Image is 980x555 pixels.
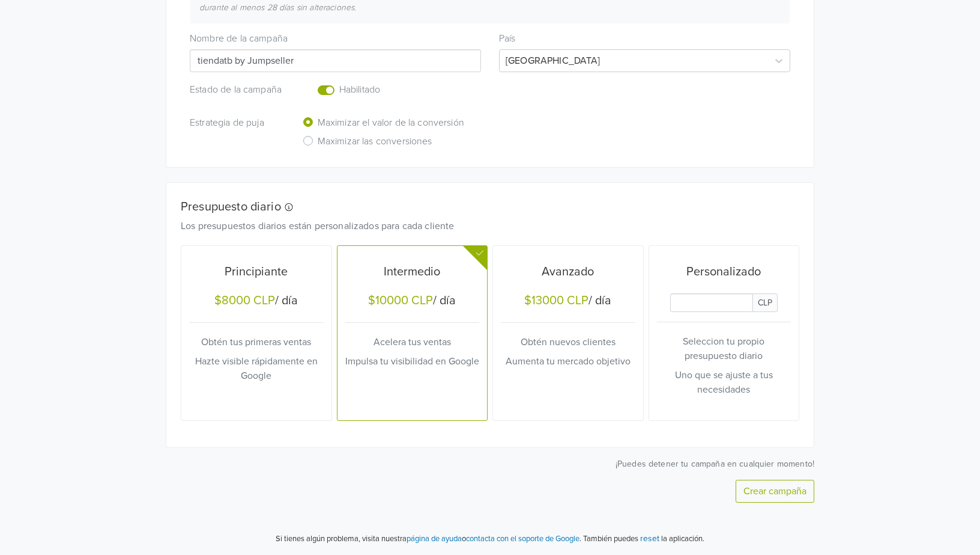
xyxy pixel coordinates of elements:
button: PersonalizadoDaily Custom BudgetCLPSeleccion tu propio presupuesto diarioUno que se ajuste a tus ... [649,246,799,420]
input: Daily Custom Budget [670,293,753,312]
h5: Presupuesto diario [181,200,781,214]
h6: Maximizar las conversiones [318,136,432,147]
h5: Principiante [189,265,324,279]
p: Hazte visible rápidamente en Google [189,354,324,383]
p: Impulsa tu visibilidad en Google [345,354,480,369]
button: Crear campaña [736,480,814,503]
h5: / día [189,293,324,310]
h5: Intermedio [345,265,480,279]
h5: / día [345,293,480,310]
button: Principiante$8000 CLP/ díaObtén tus primeras ventasHazte visible rápidamente en Google [181,246,331,420]
button: Avanzado$13000 CLP/ díaObtén nuevos clientesAumenta tu mercado objetivo [493,246,643,420]
a: contacta con el soporte de Google [466,534,579,544]
h5: / día [501,293,635,310]
h6: País [499,33,790,44]
p: Seleccion tu propio presupuesto diario [657,334,791,363]
h6: Estado de la campaña [190,84,284,96]
p: Obtén nuevos clientes [501,335,635,349]
a: página de ayuda [407,534,462,544]
h6: Estrategia de puja [190,117,284,129]
h5: Personalizado [657,265,791,279]
input: Campaign name [190,49,481,72]
div: $10000 CLP [368,293,433,308]
span: CLP [752,293,778,312]
button: reset [640,532,659,545]
p: Acelera tus ventas [345,335,480,349]
div: $13000 CLP [524,293,588,308]
button: Intermedio$10000 CLP/ díaAcelera tus ventasImpulsa tu visibilidad en Google [337,246,488,420]
h5: Avanzado [501,265,635,279]
p: Aumenta tu mercado objetivo [501,354,635,369]
h6: Nombre de la campaña [190,33,481,44]
p: También puedes la aplicación. [581,532,704,545]
div: Los presupuestos diarios están personalizados para cada cliente [172,219,790,233]
p: Si tienes algún problema, visita nuestra o . [276,533,581,545]
div: $8000 CLP [214,293,275,308]
h6: Maximizar el valor de la conversión [318,117,464,129]
h6: Habilitado [339,84,443,96]
p: Obtén tus primeras ventas [189,335,324,349]
p: Uno que se ajuste a tus necesidades [657,368,791,397]
p: ¡Puedes detener tu campaña en cualquier momento! [166,458,814,470]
